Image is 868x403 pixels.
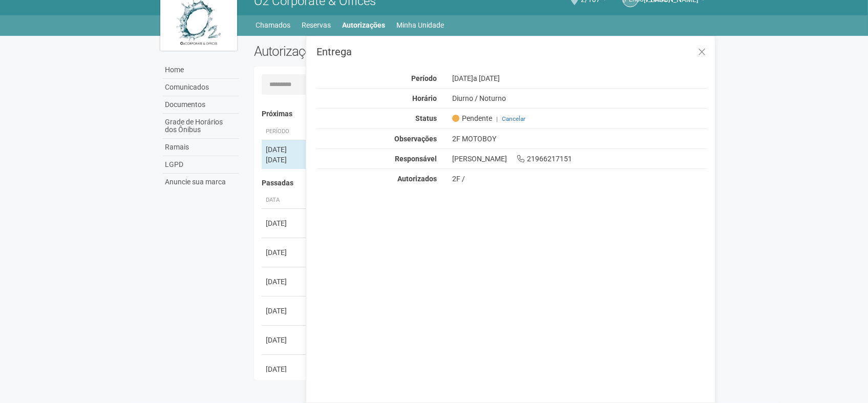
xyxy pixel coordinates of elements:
div: [DATE] [266,155,304,165]
div: [DATE] [444,74,715,83]
div: [DATE] [266,218,304,228]
h4: Passadas [262,179,701,187]
a: Grade de Horários dos Ônibus [163,114,239,139]
div: 2F / [452,174,708,183]
span: | [496,115,498,122]
strong: Observações [394,135,437,143]
div: [PERSON_NAME] 21966217151 [444,154,715,163]
h4: Próximas [262,110,701,118]
span: a [DATE] [473,74,500,82]
h3: Entrega [316,47,707,57]
div: [DATE] [266,144,304,155]
a: Documentos [163,96,239,114]
strong: Autorizados [397,175,437,183]
th: Data [262,192,308,209]
th: Período [262,123,308,140]
div: [DATE] [266,335,304,345]
div: [DATE] [266,364,304,374]
div: [DATE] [266,277,304,287]
strong: Horário [412,94,437,102]
a: Minha Unidade [397,18,444,32]
a: Comunicados [163,79,239,96]
span: Pendente [452,114,492,123]
div: Diurno / Noturno [444,94,715,103]
a: LGPD [163,156,239,174]
a: Ramais [163,139,239,156]
div: 2F MOTOBOY [444,134,715,143]
strong: Responsável [395,155,437,163]
div: [DATE] [266,247,304,258]
a: Reservas [302,18,331,32]
a: Anuncie sua marca [163,174,239,190]
a: Chamados [256,18,291,32]
a: Cancelar [502,115,525,122]
div: [DATE] [266,306,304,316]
strong: Status [415,114,437,122]
h2: Autorizações [254,44,473,59]
a: Home [163,61,239,79]
a: Autorizações [343,18,386,32]
strong: Período [411,74,437,82]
